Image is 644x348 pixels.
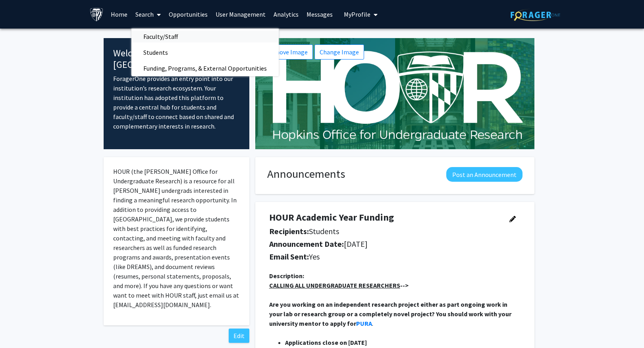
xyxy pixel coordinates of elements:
h5: Yes [269,252,499,261]
p: . [269,300,521,328]
strong: Are you working on an independent research project either as part ongoing work in your lab or res... [269,300,513,327]
strong: Applications close on [DATE] [285,338,367,346]
a: Opportunities [165,0,212,28]
b: Announcement Date: [269,239,344,249]
a: User Management [212,0,270,28]
a: Faculty/Staff [131,31,279,42]
b: Email Sent: [269,252,309,261]
span: Students [131,44,180,60]
img: Johns Hopkins University Logo [90,8,104,21]
button: Change Image [314,44,364,60]
p: HOUR (the [PERSON_NAME] Office for Undergraduate Research) is a resource for all [PERSON_NAME] un... [113,167,240,310]
h5: [DATE] [269,239,499,249]
button: Post an Announcement [446,167,523,182]
button: Edit [229,329,249,343]
p: ForagerOne provides an entry point into our institution’s research ecosystem. Your institution ha... [113,74,240,131]
h4: HOUR Academic Year Funding [269,212,499,223]
span: Funding, Programs, & External Opportunities [131,60,279,76]
h5: Students [269,227,499,236]
a: PURA [356,319,372,327]
button: Remove Image [262,44,313,60]
a: Messages [303,0,337,28]
a: Home [107,0,131,28]
img: Cover Image [255,38,534,149]
a: Students [131,46,279,58]
img: ForagerOne Logo [511,9,560,21]
span: My Profile [344,10,370,18]
b: Recipients: [269,226,309,236]
strong: --> [269,281,409,289]
h4: Welcome to [GEOGRAPHIC_DATA] [113,48,240,71]
h1: Announcements [267,167,345,181]
u: CALLING ALL UNDERGRADUATE RESEARCHERS [269,281,400,289]
a: Funding, Programs, & External Opportunities [131,62,279,74]
a: Analytics [270,0,303,28]
a: Search [131,0,165,28]
iframe: Chat [6,312,34,342]
span: Faculty/Staff [131,29,190,44]
div: Description: [269,271,521,281]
